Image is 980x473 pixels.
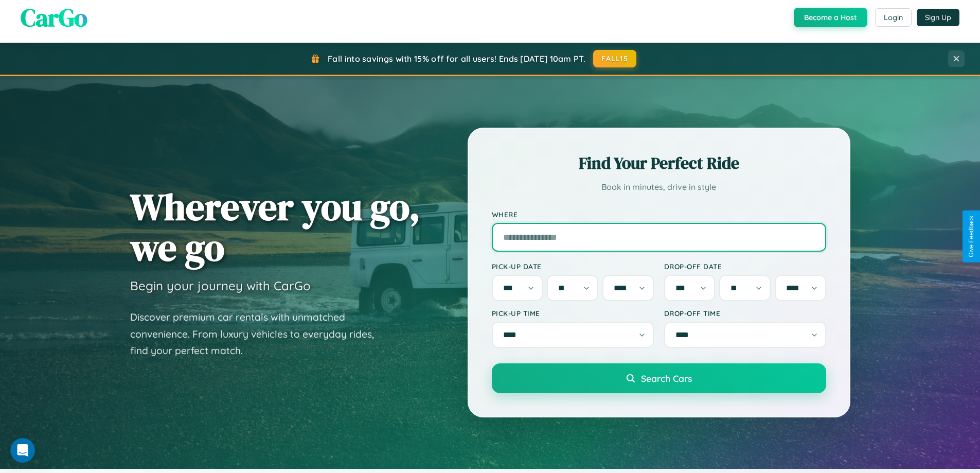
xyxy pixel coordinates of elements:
button: Sign Up [917,9,959,26]
label: Where [492,210,826,219]
span: Fall into savings with 15% off for all users! Ends [DATE] 10am PT. [328,54,585,64]
p: Discover premium car rentals with unmatched convenience. From luxury vehicles to everyday rides, ... [130,309,387,359]
span: Search Cars [641,373,692,384]
label: Pick-up Time [492,309,654,318]
span: CarGo [21,1,87,34]
iframe: Intercom live chat [10,438,35,463]
button: Login [875,8,912,27]
label: Drop-off Date [664,262,826,271]
div: Give Feedback [968,216,975,257]
label: Pick-up Date [492,262,654,271]
p: Book in minutes, drive in style [492,180,826,195]
button: Become a Host [794,8,867,27]
label: Drop-off Time [664,309,826,318]
h2: Find Your Perfect Ride [492,152,826,174]
h3: Begin your journey with CarGo [130,278,311,293]
h1: Wherever you go, we go [130,186,420,268]
button: FALL15 [593,50,636,67]
button: Search Cars [492,363,826,393]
